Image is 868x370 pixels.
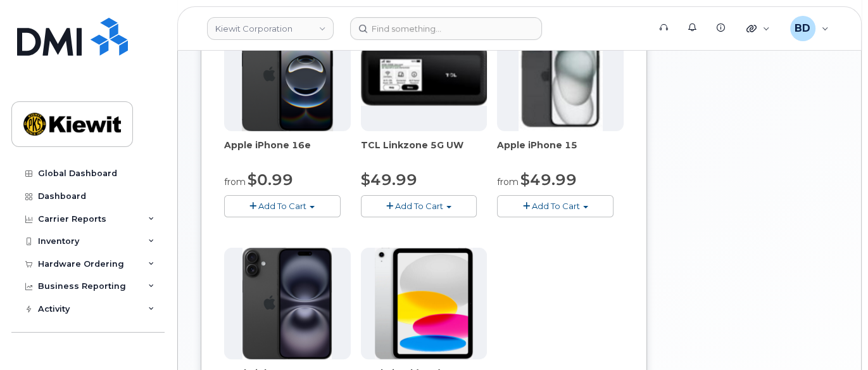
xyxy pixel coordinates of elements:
span: Add To Cart [258,201,306,211]
button: Add To Cart [361,195,477,217]
img: linkzone5g.png [361,44,487,106]
div: Quicklinks [738,16,779,41]
span: $49.99 [520,170,577,189]
span: BD [795,21,810,36]
small: from [497,176,519,188]
div: TCL Linkzone 5G UW [361,139,487,164]
span: Add To Cart [532,201,580,211]
button: Add To Cart [497,195,613,217]
div: Apple iPhone 15 [497,139,624,164]
div: Apple iPhone 16e [224,139,351,164]
span: Add To Cart [395,201,443,211]
a: Kiewit Corporation [207,17,334,40]
iframe: Messenger Launcher [813,315,859,360]
img: iphone15.jpg [519,20,603,131]
small: from [224,176,246,188]
input: Find something... [350,17,542,40]
span: $0.99 [248,170,293,189]
button: Add To Cart [224,195,341,217]
div: Barbara Dye [781,16,838,41]
img: iphone16e.png [242,20,333,131]
span: $49.99 [361,170,417,189]
img: ipad_11.png [375,248,473,359]
img: iphone_16_plus.png [242,248,332,359]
